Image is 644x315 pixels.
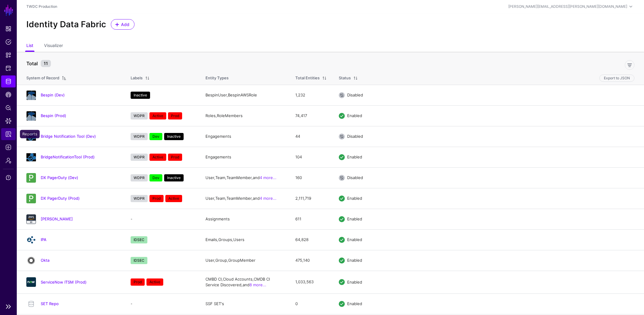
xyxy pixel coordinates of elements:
span: IDSEC [131,257,147,264]
a: Data Lens [1,115,16,127]
a: DX PagerDuty (Dev) [41,175,78,180]
div: System of Record [26,75,59,81]
span: Data Lens [5,118,11,124]
span: WDPR [131,195,148,202]
span: Support [5,175,11,181]
span: Prod [131,278,145,286]
span: Disabled [347,93,363,97]
span: Active [149,154,166,161]
td: 104 [289,147,333,167]
span: Logs [5,144,11,150]
span: Snippets [5,52,11,58]
a: DX PagerDuty (Prod) [41,196,80,201]
td: 475,140 [289,250,333,271]
span: Protected Systems [5,65,11,71]
td: 160 [289,167,333,188]
span: Prod [149,195,164,202]
img: svg+xml;base64,PHN2ZyB2ZXJzaW9uPSIxLjEiIGlkPSJMYXllcl8xIiB4bWxucz0iaHR0cDovL3d3dy53My5vcmcvMjAwMC... [26,152,36,162]
span: Enabled [347,237,362,242]
img: svg+xml;base64,PHN2ZyB2ZXJzaW9uPSIxLjEiIGlkPSJMYXllcl8xIiB4bWxucz0iaHR0cDovL3d3dy53My5vcmcvMjAwMC... [26,90,36,100]
td: 1,033,563 [289,271,333,293]
span: Inactive [164,174,184,181]
a: Add [111,19,134,30]
a: SGNL [4,4,14,17]
td: Engagements [199,147,289,167]
a: List [26,40,33,52]
a: Logs [1,141,16,153]
a: CAEP Hub [1,89,16,101]
span: Inactive [131,92,150,99]
td: 64,828 [289,229,333,250]
td: 1,232 [289,85,333,105]
span: Policies [5,39,11,45]
td: User, Team, TeamMember, and [199,188,289,209]
img: svg+xml;base64,PHN2ZyB3aWR0aD0iNjQiIGhlaWdodD0iNjQiIHZpZXdCb3g9IjAgMCA2NCA2NCIgZmlsbD0ibm9uZSIgeG... [26,214,36,224]
td: - [125,209,199,229]
span: Inactive [164,133,184,140]
td: BespinUser, BespinAWSRole [199,85,289,105]
div: Labels [131,75,143,81]
span: IDSEC [131,236,147,243]
div: Reports [20,130,40,138]
img: svg+xml;base64,PHN2ZyB2ZXJzaW9uPSIxLjEiIGlkPSJMYXllcl8xIiB4bWxucz0iaHR0cDovL3d3dy53My5vcmcvMjAwMC... [26,111,36,121]
small: 11 [41,60,51,67]
span: Enabled [347,113,362,118]
span: CAEP Hub [5,92,11,98]
a: IPA [41,237,46,242]
span: Enabled [347,279,362,284]
td: - [125,293,199,314]
td: SSF SET's [199,293,289,314]
span: WDPR [131,154,148,161]
span: Active [165,195,182,202]
td: Emails, Groups, Users [199,229,289,250]
span: Enabled [347,258,362,263]
span: Policy Lens [5,105,11,111]
a: SET Repo [41,301,59,306]
a: TWDC Production [26,4,57,9]
span: Add [120,21,130,28]
span: Enabled [347,216,362,221]
span: Prod [168,154,182,161]
a: Reports [1,128,16,140]
img: svg+xml;base64,PD94bWwgdmVyc2lvbj0iMS4wIiBlbmNvZGluZz0iVVRGLTgiIHN0YW5kYWxvbmU9Im5vIj8+CjwhLS0gQ3... [26,235,36,245]
button: Export to JSON [599,75,634,82]
td: Engagements [199,126,289,147]
span: Dashboard [5,26,11,32]
a: 4 more... [260,196,276,201]
div: Status [339,75,351,81]
span: Enabled [347,196,362,201]
a: ServiceNow ITSM (Prod) [41,280,87,284]
a: Visualizer [44,40,63,52]
h2: Identity Data Fabric [26,19,106,30]
td: 2,111,719 [289,188,333,209]
div: Total Entities [295,75,320,81]
a: Policies [1,36,16,48]
a: Bridge Notification Tool (Dev) [41,134,96,139]
a: Okta [41,258,49,263]
a: Admin [1,155,16,166]
td: Assignments [199,209,289,229]
span: Prod [168,112,182,119]
td: CMBD CI, Cloud Accounts, CMDB CI Service Discovered, and [199,271,289,293]
span: Entity Types [205,75,229,80]
span: WDPR [131,133,148,140]
td: 44 [289,126,333,147]
a: Policy Lens [1,102,16,114]
a: Protected Systems [1,62,16,74]
img: svg+xml;base64,PHN2ZyB3aWR0aD0iNjQiIGhlaWdodD0iNjQiIHZpZXdCb3g9IjAgMCA2NCA2NCIgZmlsbD0ibm9uZSIgeG... [26,256,36,265]
span: WDPR [131,112,148,119]
a: BridgeNotificationTool (Prod) [41,155,95,159]
a: 8 more... [250,282,266,287]
span: Enabled [347,301,362,306]
a: Snippets [1,49,16,61]
td: 0 [289,293,333,314]
a: Bespin (Dev) [41,93,65,97]
a: [PERSON_NAME] [41,216,73,221]
span: Enabled [347,155,362,159]
a: Bespin (Prod) [41,113,66,118]
span: Active [149,112,166,119]
td: Roles, RoleMembers [199,105,289,126]
span: Admin [5,157,11,163]
span: Dev [149,174,162,181]
td: 74,417 [289,105,333,126]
